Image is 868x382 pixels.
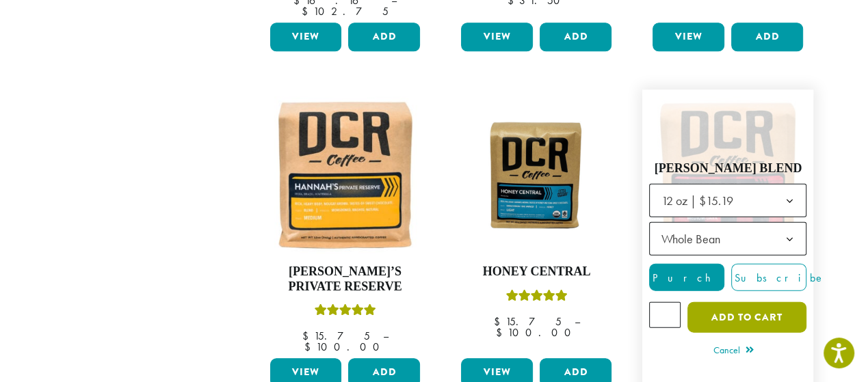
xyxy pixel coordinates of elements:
h4: [PERSON_NAME]’s Private Reserve [267,264,424,294]
bdi: 100.00 [496,325,577,340]
span: Whole Bean [655,226,733,252]
bdi: 102.75 [302,4,389,18]
h4: [PERSON_NAME] Blend [649,161,806,176]
button: Add to cart [687,302,806,333]
span: $ [302,329,313,343]
button: Add [540,23,611,51]
bdi: 15.75 [302,329,369,343]
div: Rated 5.00 out of 5 [314,302,376,323]
bdi: 100.00 [304,340,386,354]
span: $ [304,340,316,354]
span: Purchase [650,271,765,285]
input: Product quantity [649,302,681,328]
span: $ [302,4,313,18]
span: 12 oz | $15.19 [649,184,806,217]
a: View [270,23,342,51]
button: Add [731,23,803,51]
a: View [653,23,724,51]
span: 12 oz | $15.19 [655,187,746,214]
a: Honey CentralRated 5.00 out of 5 [458,96,615,353]
img: Honey-Central-stock-image-fix-1200-x-900.png [458,116,615,234]
span: – [382,329,388,343]
span: – [574,314,579,329]
span: $ [493,314,505,329]
a: [PERSON_NAME]’s Private ReserveRated 5.00 out of 5 [267,96,424,353]
span: 12 oz | $15.19 [661,193,733,208]
span: Subscribe [732,271,825,285]
img: Hannahs-Private-Reserve-12oz-300x300.jpg [266,96,423,254]
span: $ [496,325,508,340]
span: Whole Bean [661,231,720,247]
h4: Honey Central [458,264,615,279]
a: View [461,23,533,51]
div: Rated 5.00 out of 5 [505,288,567,308]
span: Whole Bean [649,222,806,256]
button: Add [348,23,420,51]
bdi: 15.75 [493,314,561,329]
a: Cancel [713,342,754,361]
